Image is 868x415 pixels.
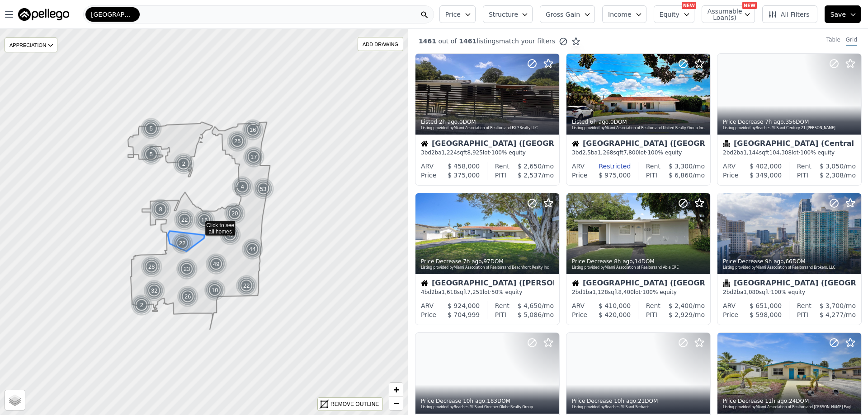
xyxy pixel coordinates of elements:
div: Price Decrease , 97 DOM [421,258,555,265]
img: House [421,280,428,287]
img: g2.png [252,177,275,200]
span: $ 6,860 [669,172,693,179]
div: Listing provided by Miami Association of Realtors and Beachfront Realty Inc [421,265,555,270]
div: [GEOGRAPHIC_DATA] ([PERSON_NAME][GEOGRAPHIC_DATA]) [421,280,554,289]
span: 7,800 [623,149,639,156]
div: Listing provided by Beaches MLS and Century 21 [PERSON_NAME] [723,126,857,131]
div: 44 [241,238,263,260]
span: $ 2,400 [669,302,693,309]
div: /mo [808,171,856,180]
div: 49 [205,253,227,275]
button: All Filters [762,5,817,23]
span: Structure [489,10,518,19]
img: House [572,280,579,287]
div: Listing provided by Miami Association of Realtors and [PERSON_NAME] Eagle Realty [723,405,857,410]
div: NEW [742,2,757,9]
img: g1.png [143,280,165,302]
span: $ 3,300 [669,163,693,170]
div: 3 bd 2.5 ba sqft lot · 100% equity [572,149,705,156]
time: 2025-08-22 00:43 [439,119,458,125]
span: $ 2,929 [669,311,693,318]
div: Price Decrease , 21 DOM [572,397,706,405]
img: House [572,140,579,147]
time: 2025-08-21 20:56 [590,119,609,125]
a: Price Decrease 9h ago,66DOMListing provided byMiami Association of Realtorsand Brokers, LLCCondom... [717,193,861,325]
div: /mo [657,310,705,319]
span: Income [608,10,632,19]
span: 1,128 [593,289,608,295]
div: 2 [173,153,194,175]
img: g1.png [204,280,226,301]
time: 2025-08-21 20:04 [765,119,783,125]
div: ADD DRAWING [358,37,403,51]
div: ARV [572,162,585,171]
span: $ 704,999 [448,311,480,318]
span: 1,618 [442,289,457,295]
div: Grid [846,36,857,46]
div: [GEOGRAPHIC_DATA] ([GEOGRAPHIC_DATA]) [421,140,554,149]
div: 5 [140,144,162,165]
div: Price [421,171,436,180]
div: [GEOGRAPHIC_DATA] ([GEOGRAPHIC_DATA]) [572,140,705,149]
div: /mo [506,310,554,319]
div: Rent [646,162,660,171]
span: $ 2,308 [820,172,844,179]
span: 7,251 [467,289,482,295]
div: Price [723,310,738,319]
span: Assumable Loan(s) [708,8,736,21]
div: Price [572,171,587,180]
div: Listing provided by Miami Association of Realtors and Brokers, LLC [723,265,857,270]
div: Listing provided by Miami Association of Realtors and EXP Realty LLC [421,126,555,131]
div: PITI [495,171,506,180]
div: 53 [252,177,275,200]
div: 23 [176,258,198,280]
a: Zoom out [389,396,403,410]
span: All Filters [768,10,810,19]
div: [GEOGRAPHIC_DATA] ([GEOGRAPHIC_DATA]) [572,280,705,289]
img: g1.png [177,286,199,308]
img: Pellego [18,8,69,21]
div: ARV [421,162,434,171]
div: [GEOGRAPHIC_DATA] ([GEOGRAPHIC_DATA]) [723,280,856,289]
div: APPRECIATION [5,37,57,52]
button: Price [439,5,476,23]
div: out of listings [408,37,580,46]
div: Listed , 0 DOM [421,118,555,126]
div: Price Decrease , 66 DOM [723,258,857,265]
div: ARV [572,301,585,310]
span: $ 402,000 [750,163,782,170]
div: 5 [140,118,162,140]
img: g1.png [140,144,162,165]
span: $ 651,000 [750,302,782,309]
div: PITI [797,310,808,319]
img: Condominium [723,280,730,287]
a: Layers [5,390,25,410]
div: Rent [797,162,811,171]
span: Save [830,10,846,19]
img: g1.png [242,119,264,141]
div: 16 [193,210,215,231]
img: g1.png [173,153,195,175]
div: 16 [242,119,264,141]
div: 22 [236,275,257,297]
div: /mo [657,171,705,180]
div: 32 [143,280,165,302]
time: 2025-08-21 15:42 [765,398,787,404]
div: Price Decrease , 183 DOM [421,397,555,405]
span: 8,925 [467,149,482,156]
time: 2025-08-21 19:31 [463,258,481,265]
span: $ 458,000 [448,163,480,170]
span: $ 598,000 [750,311,782,318]
div: 2 bd 1 ba sqft lot · 100% equity [572,289,705,296]
span: 1,080 [744,289,759,295]
img: g1.png [174,209,196,231]
div: 28 [141,256,162,278]
div: Table [826,36,840,46]
div: Rent [495,301,509,310]
span: $ 2,650 [518,163,542,170]
time: 2025-08-21 16:49 [614,398,636,404]
span: [GEOGRAPHIC_DATA] [91,10,134,19]
div: 2 bd 2 ba sqft · 100% equity [723,289,856,296]
div: Listing provided by Beaches MLS and Greener Globe Realty Group [421,405,555,410]
span: $ 410,000 [599,302,631,309]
